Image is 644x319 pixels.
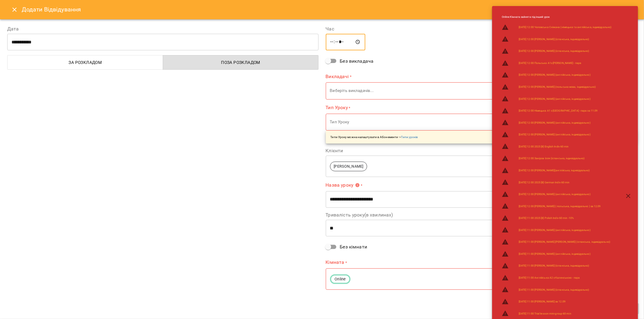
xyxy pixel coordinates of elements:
[11,59,159,66] span: За розкладом
[326,73,637,80] label: Викладачі
[497,13,617,21] li: Online : Кімната зайнята під інший урок
[330,164,367,169] span: [PERSON_NAME]
[519,216,574,220] a: [DATE] 11:00 2025 [8] Polish Indiv 60 min -10%
[519,228,591,232] a: [DATE] 11:00 [PERSON_NAME] (англійська, індивідуально)
[355,183,360,188] svg: Вкажіть назву уроку або виберіть клієнтів
[519,156,585,160] a: [DATE] 12:00 Закіров Ілля (іспанська, індивідуально)
[326,268,637,290] div: Online
[519,49,589,53] a: [DATE] 12:00 [PERSON_NAME] (іспанська, індивідуально)
[7,2,22,17] button: Close
[330,119,627,125] p: Тип Уроку
[519,276,580,280] a: [DATE] 11:00 Англійська А2 з Каленською - пара
[519,97,591,101] a: [DATE] 12:00 [PERSON_NAME] (англійська, індивідуально)
[326,82,637,99] div: Виберіть викладачів...
[519,181,570,185] a: [DATE] 12:00 2025 [8] German Indiv 60 min
[401,135,418,139] a: Типи уроків
[519,169,590,172] a: [DATE] 12:00 [PERSON_NAME](англійська, індивідуально)
[330,88,627,94] p: Виберіть викладачів...
[167,59,315,66] span: Поза розкладом
[331,135,418,139] p: Типи Уроку можна налаштувати в Абонементи ->
[163,55,319,70] button: Поза розкладом
[331,276,350,282] span: Online
[519,37,589,41] a: [DATE] 12:00 [PERSON_NAME] (іспанська, індивідуально)
[519,240,610,244] a: [DATE] 11:00 [PERSON_NAME] [PERSON_NAME] (іспанська, індивідуально)
[326,259,637,266] label: Кімната
[326,213,637,217] label: Тривалість уроку(в хвилинах)
[7,27,319,31] label: Дата
[519,264,589,268] a: [DATE] 11:00 [PERSON_NAME] (іспанська, індивідуально)
[326,113,637,131] div: Тип Уроку
[326,183,360,188] span: Назва уроку
[326,156,637,177] div: [PERSON_NAME]
[326,148,637,153] label: Клієнти
[519,288,589,292] a: [DATE] 11:00 [PERSON_NAME] (іспанська, індивідуально)
[519,133,591,137] a: [DATE] 12:00 [PERSON_NAME] (англійська, індивідуально)
[22,5,81,14] h6: Додати Відвідування
[519,312,571,316] a: [DATE] 11:00 Trial lesson mini-group 60 min
[519,109,598,113] a: [DATE] 12:00 Німецька А1 з [GEOGRAPHIC_DATA] - пара за 11.09
[519,61,581,65] a: [DATE] 12:00 Польська А1з [PERSON_NAME] - пара
[519,252,591,256] a: [DATE] 11:00 [PERSON_NAME] (англійська, індивідуально)
[326,27,637,31] label: Час
[519,145,569,149] a: [DATE] 12:00 2025 [8] English Indiv 60 min
[519,73,591,77] a: [DATE] 12:00 [PERSON_NAME] (англійська, індивідуально)
[340,58,374,65] span: Без викладача
[326,104,637,111] label: Тип Уроку
[7,55,163,70] button: За розкладом
[519,204,601,208] a: [DATE] 12:00 [PERSON_NAME] ( польська, індивідуально ) за 12.09
[519,121,591,125] a: [DATE] 12:00 [PERSON_NAME] (англійська, індивідуально)
[519,25,612,29] a: [DATE] 12:00 Чоповська Сніжана (німецька та англійська, індивідуально)
[519,300,566,304] a: [DATE] 11:00 [PERSON_NAME] за 12.09
[519,85,596,89] a: [DATE] 12:00 [PERSON_NAME] (польська мова, індивідуально)
[340,243,367,251] span: Без кімнати
[519,192,591,196] a: [DATE] 12:00 [PERSON_NAME] (англійська, індивідуально)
